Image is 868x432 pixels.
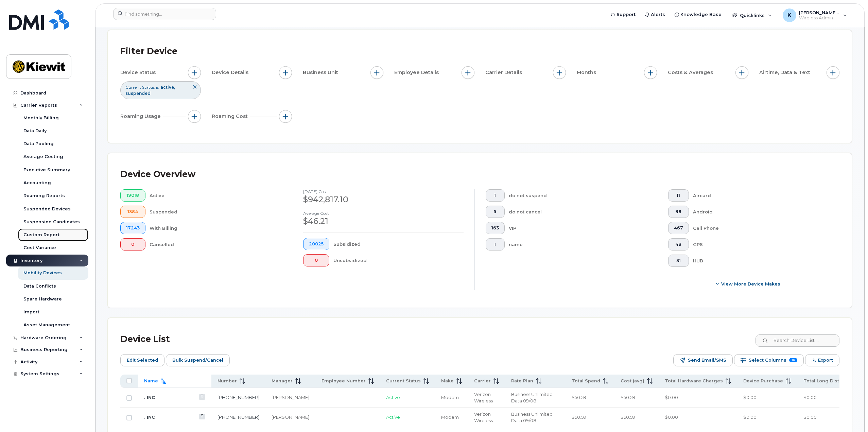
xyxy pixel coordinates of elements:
button: 1 [486,238,505,250]
div: [PERSON_NAME] [272,394,309,401]
span: Export [818,355,833,365]
span: K [787,11,792,19]
span: Wireless Admin [799,15,840,21]
span: $0.00 [743,414,757,420]
span: Total Long Distance Cost [803,378,863,384]
div: Device Overview [120,166,195,183]
span: 0 [126,242,140,247]
div: do not cancel [509,206,646,218]
div: GPS [693,238,829,250]
span: Employee Number [322,378,366,384]
button: Bulk Suspend/Cancel [166,354,230,366]
span: Airtime, Data & Text [759,69,812,76]
span: $50.59 [572,395,586,400]
h4: [DATE] cost [303,189,464,194]
div: With Billing [150,222,281,234]
div: do not suspend [509,189,646,202]
span: Device Status [120,69,158,76]
span: Verizon Wireless [474,392,493,403]
span: Quicklinks [740,13,765,18]
span: Months [577,69,598,76]
button: View More Device Makes [668,278,829,290]
span: Modem [441,414,459,420]
div: name [509,238,646,250]
div: Aircard [693,189,829,202]
span: Employee Details [394,69,441,76]
span: View More Device Makes [721,281,780,287]
a: Knowledge Base [670,8,726,21]
a: Alerts [640,8,670,21]
div: Subsidized [333,238,464,250]
button: 20025 [303,238,329,250]
span: $0.00 [665,395,678,400]
div: HUB [693,255,829,267]
button: 11 [668,189,689,202]
span: Costs & Averages [668,69,715,76]
div: Cell Phone [693,222,829,234]
span: Manager [272,378,293,384]
span: $0.00 [743,395,757,400]
span: Select Columns [749,355,786,365]
span: $50.59 [621,395,635,400]
div: Suspended [150,206,281,218]
span: Cost (avg) [621,378,644,384]
span: Bulk Suspend/Cancel [172,355,223,365]
span: Edit Selected [127,355,158,365]
div: Unsubsidized [333,254,464,266]
span: Active [386,414,400,420]
span: Name [144,378,158,384]
div: VIP [509,222,646,234]
a: . INC [144,395,155,400]
input: Find something... [113,8,216,20]
a: [PHONE_NUMBER] [218,395,259,400]
span: $50.59 [572,414,586,420]
span: [PERSON_NAME].[PERSON_NAME] [799,10,840,15]
span: suspended [125,91,151,96]
span: Make [441,378,454,384]
button: 98 [668,206,689,218]
span: Rate Plan [511,378,533,384]
button: Edit Selected [120,354,164,366]
span: $0.00 [665,414,678,420]
a: . INC [144,414,155,420]
span: active [160,85,175,90]
button: 0 [120,238,145,250]
button: Export [805,354,839,366]
span: 17243 [126,225,140,231]
button: 1384 [120,206,145,218]
span: 48 [674,242,683,247]
span: is [156,84,159,90]
button: 5 [486,206,505,218]
span: Business Unit [303,69,340,76]
div: Quicklinks [727,8,777,22]
span: Verizon Wireless [474,411,493,423]
span: Send Email/SMS [688,355,726,365]
span: Alerts [651,11,665,18]
button: Send Email/SMS [673,354,733,366]
button: 31 [668,255,689,267]
span: $50.59 [621,414,635,420]
button: 163 [486,222,505,234]
span: 163 [491,225,499,231]
span: Total Hardware Charges [665,378,723,384]
input: Search Device List ... [756,334,839,347]
a: [PHONE_NUMBER] [218,414,259,420]
div: Cancelled [150,238,281,250]
span: Device Details [212,69,250,76]
span: 1384 [126,209,140,214]
span: 11 [674,193,683,198]
span: Business Unlimited Data 09/08 [511,411,553,423]
span: Knowledge Base [680,11,722,18]
span: $0.00 [803,414,817,420]
span: Support [617,11,636,18]
div: $46.21 [303,215,464,227]
div: Kirk.Skuletich [778,8,852,22]
button: 17243 [120,222,145,234]
span: Carrier Details [485,69,524,76]
iframe: Messenger Launcher [838,402,863,427]
a: View Last Bill [199,394,205,399]
button: 19018 [120,189,145,202]
span: 31 [674,258,683,263]
span: 98 [674,209,683,214]
div: Device List [120,330,170,348]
